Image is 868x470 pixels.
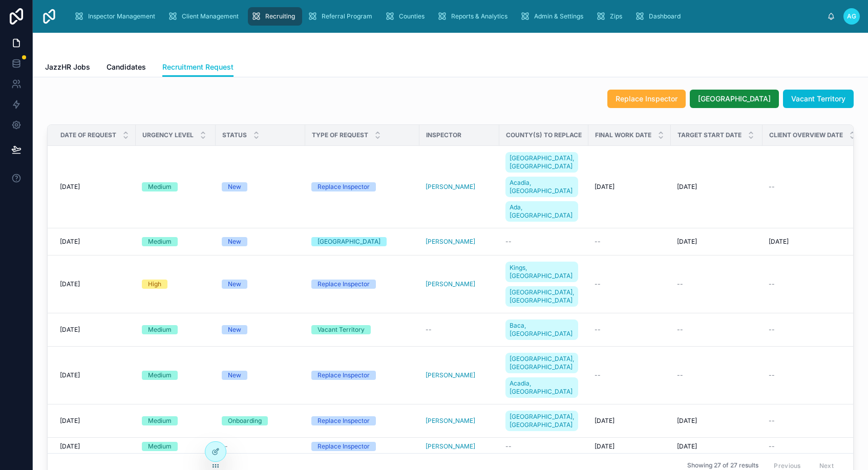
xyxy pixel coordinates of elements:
div: Medium [148,416,172,425]
span: [DATE] [677,442,697,451]
a: New [222,280,299,289]
a: -- [769,442,856,451]
a: [DATE] [60,326,130,334]
div: Vacant Territory [317,325,365,334]
a: Kings, [GEOGRAPHIC_DATA][GEOGRAPHIC_DATA], [GEOGRAPHIC_DATA] [505,260,582,309]
span: -- [677,326,683,334]
span: Client Management [182,12,239,20]
span: -- [595,326,601,334]
a: JazzHR Jobs [45,58,90,78]
div: scrollable content [66,5,827,28]
a: [PERSON_NAME] [426,183,493,191]
span: JazzHR Jobs [45,62,90,72]
a: [GEOGRAPHIC_DATA], [GEOGRAPHIC_DATA]Acadia, [GEOGRAPHIC_DATA]Ada, [GEOGRAPHIC_DATA] [505,150,582,224]
a: [PERSON_NAME] [426,417,493,425]
a: [DATE] [60,238,130,246]
span: [DATE] [595,442,615,451]
span: County(s) To Replace [506,131,582,139]
span: [DATE] [677,183,697,191]
span: [DATE] [60,326,80,334]
a: Replace Inspector [311,371,413,380]
a: [PERSON_NAME] [426,183,475,191]
span: Baca, [GEOGRAPHIC_DATA] [510,322,574,338]
span: Inspector [426,131,461,139]
a: -- [595,238,665,246]
span: [GEOGRAPHIC_DATA] [698,94,771,104]
span: -- [769,442,775,451]
a: [DATE] [60,371,130,379]
span: Recruiting [265,12,295,20]
span: [PERSON_NAME] [426,442,475,451]
span: -- [769,280,775,288]
span: Candidates [107,62,146,72]
span: [GEOGRAPHIC_DATA], [GEOGRAPHIC_DATA] [510,355,574,371]
a: Acadia, [GEOGRAPHIC_DATA] [505,377,578,398]
span: Type of Request [312,131,368,139]
span: -- [505,442,512,451]
span: Replace Inspector [616,94,678,104]
a: -- [595,326,665,334]
button: [GEOGRAPHIC_DATA] [690,90,779,108]
span: Status [222,131,247,139]
span: -- [595,280,601,288]
span: [DATE] [595,183,615,191]
a: Medium [142,325,209,334]
a: Medium [142,371,209,380]
span: Admin & Settings [534,12,583,20]
a: -- [677,280,756,288]
span: Recruitment Request [162,62,234,72]
a: [DATE] [595,417,665,425]
div: Medium [148,325,172,334]
span: -- [426,326,432,334]
span: [GEOGRAPHIC_DATA], [GEOGRAPHIC_DATA] [510,413,574,429]
div: Onboarding [228,416,262,425]
div: Medium [148,442,172,451]
a: -- [595,280,665,288]
a: Medium [142,416,209,425]
a: Recruitment Request [162,58,234,77]
span: [DATE] [769,238,789,246]
span: [DATE] [677,417,697,425]
span: Zips [610,12,622,20]
span: Inspector Management [88,12,155,20]
span: Client Overview Date [769,131,843,139]
button: Replace Inspector [607,90,686,108]
a: [DATE] [677,417,756,425]
a: Medium [142,442,209,451]
a: Referral Program [304,7,379,26]
span: [DATE] [60,371,80,379]
div: New [228,237,241,246]
a: [DATE] [60,183,130,191]
a: Admin & Settings [517,7,590,26]
span: [DATE] [60,183,80,191]
span: Vacant Territory [791,94,845,104]
span: [DATE] [677,238,697,246]
a: -- [426,326,493,334]
a: Acadia, [GEOGRAPHIC_DATA] [505,177,578,197]
span: -- [769,326,775,334]
span: Acadia, [GEOGRAPHIC_DATA] [510,179,574,195]
a: Candidates [107,58,146,78]
a: Replace Inspector [311,182,413,191]
div: New [228,371,241,380]
a: Replace Inspector [311,416,413,425]
a: Vacant Territory [311,325,413,334]
div: Replace Inspector [317,416,370,425]
span: Counties [399,12,425,20]
span: Referral Program [322,12,372,20]
a: -- [769,326,856,334]
span: Showing 27 of 27 results [687,461,758,469]
a: New [222,182,299,191]
a: [PERSON_NAME] [426,280,475,288]
div: High [148,280,161,289]
a: -- [769,371,856,379]
span: Dashboard [649,12,681,20]
span: AG [847,12,856,20]
span: Kings, [GEOGRAPHIC_DATA] [510,264,574,280]
a: [DATE] [677,238,756,246]
a: [DATE] [677,183,756,191]
div: New [228,325,241,334]
span: [DATE] [60,238,80,246]
a: Kings, [GEOGRAPHIC_DATA] [505,262,578,282]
